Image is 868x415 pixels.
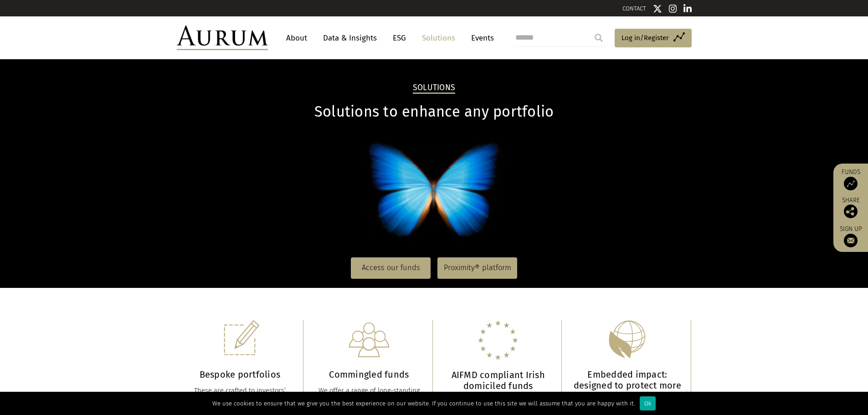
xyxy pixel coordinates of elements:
[315,369,423,380] h3: Commingled funds
[467,30,494,46] a: Events
[844,177,858,190] img: Access Funds
[177,103,692,121] h1: Solutions to enhance any portfolio
[838,225,863,247] a: Sign up
[186,369,294,380] h3: Bespoke portfolios
[282,30,312,46] a: About
[615,29,692,48] a: Log in/Register
[838,197,863,218] div: Share
[318,30,381,46] a: Data & Insights
[621,32,669,43] span: Log in/Register
[669,4,677,13] img: Instagram icon
[351,257,431,278] a: Access our funds
[388,30,411,46] a: ESG
[437,257,517,278] a: Proximity® platform
[177,26,268,50] img: Aurum
[622,5,646,12] a: CONTACT
[590,29,608,47] input: Submit
[653,4,662,13] img: Twitter icon
[444,369,553,391] h3: AIFMD compliant Irish domiciled funds
[573,369,682,402] h3: Embedded impact: designed to protect more than capital
[640,396,656,410] div: Ok
[838,168,863,190] a: Funds
[413,83,455,94] h2: Solutions
[683,4,692,13] img: Linkedin icon
[844,205,858,218] img: Share this post
[417,30,460,46] a: Solutions
[844,234,858,247] img: Sign up to our newsletter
